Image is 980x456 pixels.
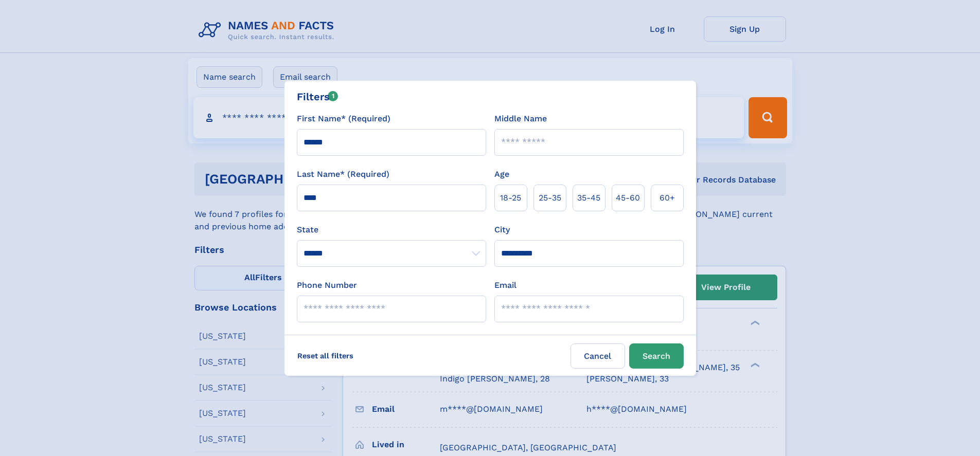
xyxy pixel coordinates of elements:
div: Filters [297,89,338,104]
label: Cancel [571,343,625,369]
label: Phone Number [297,279,357,291]
label: Age [494,168,509,180]
label: Reset all filters [291,343,360,368]
button: Search [629,343,684,369]
label: State [297,224,486,236]
label: Last Name* (Required) [297,168,389,180]
span: 35‑45 [577,192,600,204]
label: Middle Name [494,113,547,125]
span: 60+ [660,192,675,204]
span: 18‑25 [500,192,521,204]
span: 25‑35 [539,192,561,204]
label: Email [494,279,516,291]
label: First Name* (Required) [297,113,390,125]
label: City [494,224,510,236]
span: 45‑60 [616,192,640,204]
